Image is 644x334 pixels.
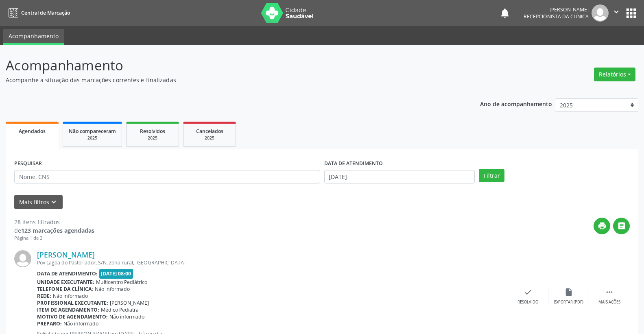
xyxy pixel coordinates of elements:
[6,76,449,84] p: Acompanhe a situação das marcações correntes e finalizadas
[324,157,383,170] label: DATA DE ATENDIMENTO
[14,157,42,170] label: PESQUISAR
[69,135,116,141] div: 2025
[524,6,589,13] div: [PERSON_NAME]
[109,313,144,320] span: Não informado
[594,68,635,81] button: Relatórios
[14,226,94,235] div: de
[613,218,630,234] button: 
[605,288,614,297] i: 
[69,128,116,135] span: Não compareceram
[479,169,504,183] button: Filtrar
[324,170,475,184] input: Selecione um intervalo
[37,286,93,293] b: Telefone da clínica:
[21,9,70,16] span: Central de Marcação
[95,286,130,293] span: Não informado
[598,221,607,230] i: print
[53,293,88,299] span: Não informado
[564,288,573,297] i: insert_drive_file
[37,270,98,277] b: Data de atendimento:
[99,269,133,278] span: [DATE] 08:00
[14,195,63,209] button: Mais filtroskeyboard_arrow_down
[480,98,552,109] p: Ano de acompanhamento
[524,288,533,297] i: check
[132,135,173,141] div: 2025
[196,128,223,135] span: Cancelados
[37,259,508,266] div: Pov Lagoa do Pastoriador, S/N, zona rural, [GEOGRAPHIC_DATA]
[14,250,31,267] img: img
[499,7,511,19] button: notifications
[140,128,165,135] span: Resolvidos
[101,306,139,313] span: Médico Pediatra
[524,13,589,20] span: Recepcionista da clínica
[598,299,620,305] div: Mais ações
[6,55,449,76] p: Acompanhamento
[37,250,95,259] a: [PERSON_NAME]
[49,198,58,207] i: keyboard_arrow_down
[37,293,51,299] b: Rede:
[14,170,320,184] input: Nome, CNS
[594,218,610,234] button: print
[554,299,583,305] div: Exportar (PDF)
[189,135,230,141] div: 2025
[37,313,108,320] b: Motivo de agendamento:
[37,320,62,327] b: Preparo:
[609,4,624,22] button: 
[21,227,94,234] strong: 123 marcações agendadas
[624,6,638,20] button: apps
[617,221,626,230] i: 
[3,29,64,45] a: Acompanhamento
[14,218,94,226] div: 28 itens filtrados
[37,279,94,286] b: Unidade executante:
[110,299,149,306] span: [PERSON_NAME]
[612,7,621,16] i: 
[592,4,609,22] img: img
[37,299,108,306] b: Profissional executante:
[517,299,538,305] div: Resolvido
[14,235,94,242] div: Página 1 de 2
[96,279,147,286] span: Multicentro Pediátrico
[37,306,99,313] b: Item de agendamento:
[63,320,98,327] span: Não informado
[6,6,70,20] a: Central de Marcação
[19,128,46,135] span: Agendados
